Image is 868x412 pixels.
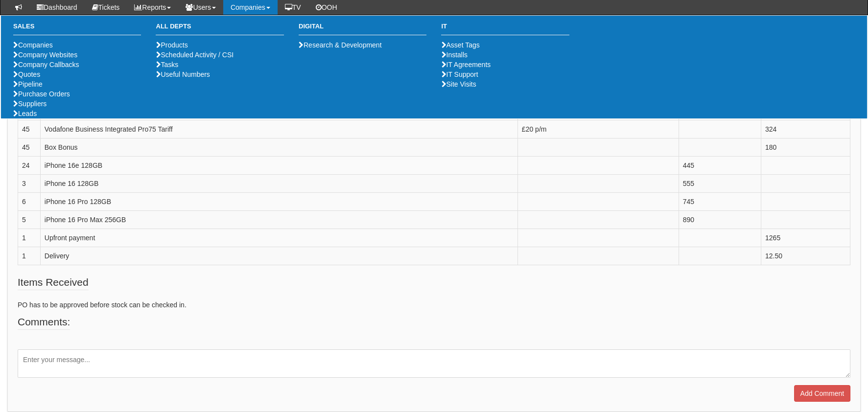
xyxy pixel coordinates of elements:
td: iPhone 16 Pro Max 256GB [40,211,517,229]
a: Pipeline [13,80,43,88]
h3: Sales [13,23,141,35]
td: 1 [18,247,41,265]
td: iPhone 16 128GB [40,175,517,193]
td: Box Bonus [40,138,517,157]
td: 745 [679,193,761,211]
a: IT Agreements [441,61,491,69]
td: 324 [761,120,850,138]
legend: Comments: [18,315,70,330]
td: 180 [761,138,850,157]
td: 24 [18,157,41,175]
td: 12.50 [761,247,850,265]
td: 3 [18,175,41,193]
td: iPhone 16 Pro 128GB [40,193,517,211]
td: £20 p/m [517,120,679,138]
td: 445 [679,157,761,175]
h3: IT [441,23,569,35]
a: Products [156,41,188,49]
a: Installs [441,51,468,59]
td: 6 [18,193,41,211]
td: 5 [18,211,41,229]
a: Tasks [156,61,178,69]
td: 555 [679,175,761,193]
h3: Digital [299,23,426,35]
a: Research & Development [299,41,382,49]
a: Company Websites [13,51,77,59]
legend: Items Received [18,275,89,290]
a: Purchase Orders [13,90,70,98]
a: Quotes [13,70,40,78]
a: Asset Tags [441,41,479,49]
a: Companies [13,41,53,49]
td: Delivery [40,247,517,265]
td: Upfront payment [40,229,517,247]
a: Leads [13,110,37,117]
td: 890 [679,211,761,229]
td: Vodafone Business Integrated Pro75 Tariff [40,120,517,138]
h3: All Depts [156,23,283,35]
a: Useful Numbers [156,70,210,78]
a: Scheduled Activity / CSI [156,51,234,59]
td: 45 [18,138,41,157]
input: Add Comment [794,385,850,402]
td: 1265 [761,229,850,247]
a: Suppliers [13,100,47,108]
td: 1 [18,229,41,247]
p: PO has to be approved before stock can be checked in. [18,300,850,310]
a: Site Visits [441,80,476,88]
td: 45 [18,120,41,138]
a: IT Support [441,70,478,78]
a: Company Callbacks [13,61,79,69]
td: iPhone 16e 128GB [40,157,517,175]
